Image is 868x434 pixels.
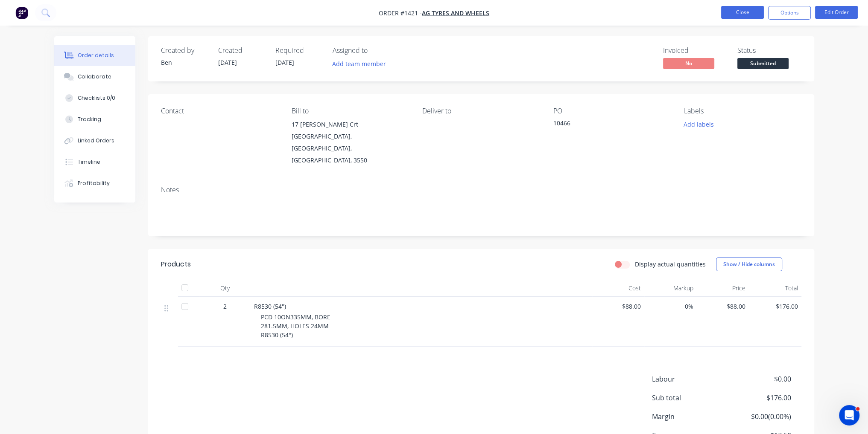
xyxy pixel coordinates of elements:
button: Edit Order [815,6,858,19]
span: [DATE] [275,58,294,67]
span: $176.00 [728,393,791,403]
button: Options [768,6,811,20]
button: Collaborate [54,66,135,87]
span: R8530 (54") [254,302,286,310]
span: $176.00 [752,302,798,311]
span: 2 [223,302,227,311]
button: Checklists 0/0 [54,87,135,109]
div: 17 [PERSON_NAME] Crt[GEOGRAPHIC_DATA], [GEOGRAPHIC_DATA], [GEOGRAPHIC_DATA], 3550 [292,119,409,166]
img: Factory [15,6,28,19]
button: Submitted [737,58,789,71]
div: Created by [161,46,208,55]
div: Timeline [78,158,100,166]
div: Assigned to [333,46,418,55]
div: PO [553,107,670,115]
div: Cost [592,280,645,297]
button: Tracking [54,109,135,130]
button: Add labels [679,119,719,130]
button: Close [721,6,764,19]
button: Add team member [327,58,390,69]
div: [GEOGRAPHIC_DATA], [GEOGRAPHIC_DATA], [GEOGRAPHIC_DATA], 3550 [292,130,409,166]
div: Contact [161,107,278,115]
div: Ben [161,58,208,67]
div: Collaborate [78,73,111,81]
span: $0.00 ( 0.00 %) [728,411,791,422]
span: $88.00 [596,302,641,311]
span: Sub total [652,393,728,403]
span: Labour [652,374,728,384]
div: Required [275,46,322,55]
div: Status [737,46,801,55]
div: Deliver to [422,107,539,115]
span: $0.00 [728,374,791,384]
span: 0% [648,302,693,311]
div: 10466 [553,119,660,130]
button: Timeline [54,151,135,173]
span: Submitted [737,58,789,69]
span: Margin [652,411,728,422]
div: Markup [644,280,697,297]
div: Bill to [292,107,409,115]
div: Products [161,259,191,269]
span: $88.00 [700,302,746,311]
span: PCD 10ON335MM, BORE 281.5MM, HOLES 24MM R8530 (54") [261,313,330,339]
span: [DATE] [218,58,237,67]
div: Order details [78,52,114,59]
div: Profitability [78,179,110,187]
button: Show / Hide columns [716,258,782,271]
div: Tracking [78,116,101,123]
div: Total [749,280,801,297]
div: Linked Orders [78,137,114,145]
div: 17 [PERSON_NAME] Crt [292,119,409,130]
div: Labels [684,107,801,115]
div: Checklists 0/0 [78,94,115,102]
div: Notes [161,186,801,194]
span: Order #1421 - [379,9,422,17]
div: Created [218,46,265,55]
label: Display actual quantities [635,260,706,269]
div: Invoiced [663,46,727,55]
a: AG Tyres and Wheels [422,9,489,17]
div: Price [697,280,749,297]
button: Order details [54,45,135,66]
iframe: Intercom live chat [839,405,859,425]
div: Qty [199,280,251,297]
button: Add team member [333,58,391,69]
button: Linked Orders [54,130,135,151]
button: Profitability [54,173,135,194]
span: No [663,58,714,69]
